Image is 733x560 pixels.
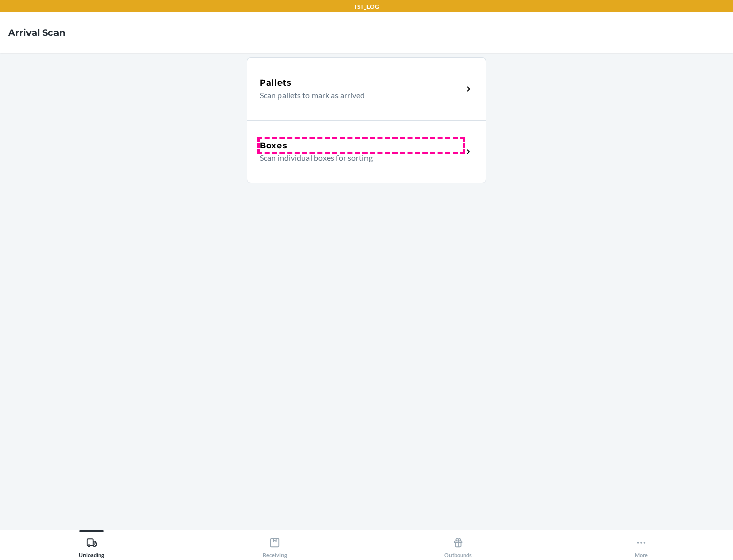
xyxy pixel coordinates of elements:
[366,530,550,558] button: Outbounds
[79,533,104,558] div: Unloading
[263,533,287,558] div: Receiving
[260,139,288,152] h5: Boxes
[354,2,379,11] p: TST_LOG
[635,533,648,558] div: More
[260,89,455,101] p: Scan pallets to mark as arrived
[444,533,472,558] div: Outbounds
[550,530,733,558] button: More
[247,57,486,120] a: PalletsScan pallets to mark as arrived
[8,26,65,39] h4: Arrival Scan
[247,120,486,183] a: BoxesScan individual boxes for sorting
[260,77,292,89] h5: Pallets
[260,152,455,164] p: Scan individual boxes for sorting
[183,530,366,558] button: Receiving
